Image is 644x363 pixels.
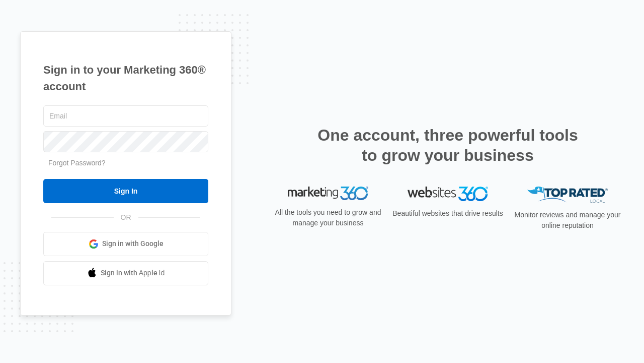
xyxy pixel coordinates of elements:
[48,159,106,167] a: Forgot Password?
[43,105,208,127] input: Email
[43,62,208,95] h1: Sign in to your Marketing 360® account
[288,187,368,201] img: Marketing 360
[408,187,488,201] img: Websites 360
[391,208,504,219] p: Beautiful websites that drive results
[43,232,208,256] a: Sign in with Google
[511,210,624,231] p: Monitor reviews and manage your online reputation
[101,268,165,278] span: Sign in with Apple Id
[102,238,164,249] span: Sign in with Google
[527,187,608,203] img: Top Rated Local
[272,207,384,228] p: All the tools you need to grow and manage your business
[43,179,208,203] input: Sign In
[314,125,581,165] h2: One account, three powerful tools to grow your business
[43,261,208,285] a: Sign in with Apple Id
[114,212,138,223] span: OR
